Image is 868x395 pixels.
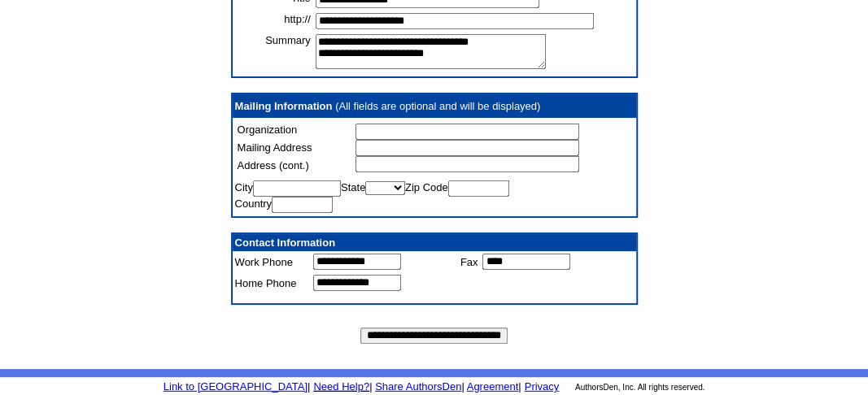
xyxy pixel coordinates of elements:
[460,256,478,268] font: Fax
[308,380,310,393] font: |
[235,256,293,268] font: Work Phone
[465,380,521,393] font: |
[235,277,297,289] font: Home Phone
[335,100,540,112] font: (All fields are optional and will be displayed)
[235,181,509,210] font: City State Zip Code Country
[284,13,311,25] font: http://
[461,380,464,393] font: |
[575,383,705,392] font: AuthorsDen, Inc. All rights reserved.
[369,380,372,393] font: |
[313,380,369,393] a: Need Help?
[238,124,298,136] font: Organization
[238,159,309,171] font: Address (cont.)
[375,380,461,393] a: Share AuthorsDen
[235,100,333,112] b: Mailing Information
[235,237,336,249] font: Contact Information
[238,141,312,154] font: Mailing Address
[525,380,560,393] a: Privacy
[164,380,308,393] a: Link to [GEOGRAPHIC_DATA]
[265,34,311,46] font: Summary
[467,380,519,393] a: Agreement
